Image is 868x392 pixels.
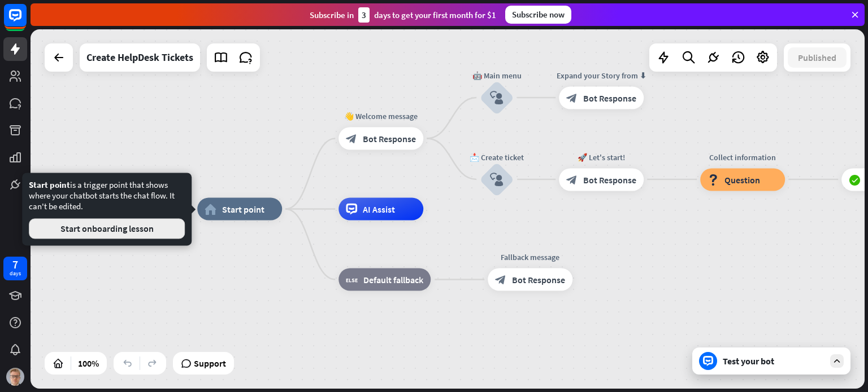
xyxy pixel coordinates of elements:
[788,47,847,68] button: Published
[490,173,504,186] i: block_user_input
[723,355,824,367] div: Test your bot
[566,92,578,103] i: block_bot_response
[583,92,636,103] span: Bot Response
[479,252,581,263] div: Fallback message
[10,270,21,278] div: days
[692,151,793,162] div: Collect information
[512,274,565,285] span: Bot Response
[205,204,216,215] i: home_2
[463,151,531,162] div: 📩 Create ticket
[12,259,18,270] div: 7
[583,174,636,185] span: Bot Response
[495,274,506,285] i: block_bot_response
[505,6,571,24] div: Subscribe now
[363,274,423,285] span: Default fallback
[363,133,416,144] span: Bot Response
[29,179,185,239] div: is a trigger point that shows where your chatbot starts the chat flow. It can't be edited.
[9,5,43,38] button: Open LiveChat chat widget
[363,204,395,215] span: AI Assist
[330,111,432,122] div: 👋 Welcome message
[566,174,578,185] i: block_bot_response
[550,69,652,81] div: Expand your Story from ⬇
[29,179,70,190] span: Start point
[194,354,226,372] span: Support
[724,174,760,185] span: Question
[3,257,27,280] a: 7 days
[222,204,264,215] span: Start point
[358,7,370,23] div: 3
[346,274,358,285] i: block_fallback
[849,174,861,185] i: block_success
[550,151,652,162] div: 🚀 Let's start!
[310,7,496,23] div: Subscribe in days to get your first month for $1
[463,69,531,81] div: 🤖 Main menu
[708,174,719,185] i: block_question
[29,218,185,239] button: Start onboarding lesson
[346,133,357,144] i: block_bot_response
[86,43,193,72] div: Create HelpDesk Tickets
[75,354,102,372] div: 100%
[490,91,504,104] i: block_user_input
